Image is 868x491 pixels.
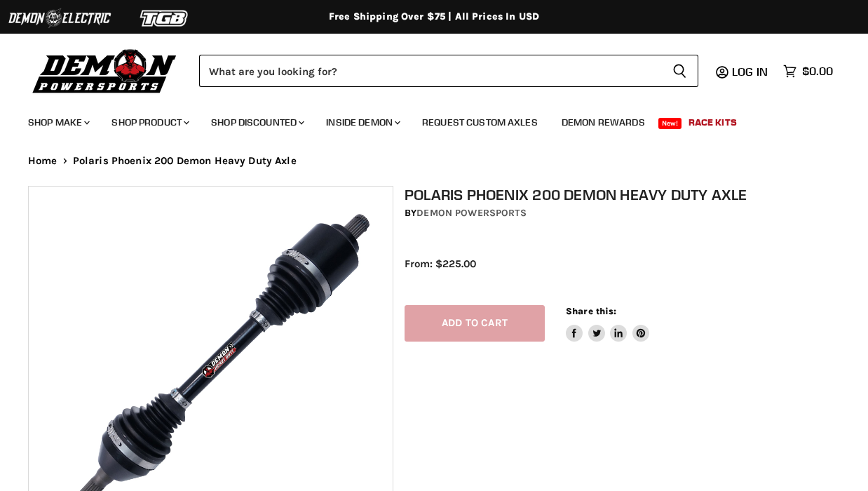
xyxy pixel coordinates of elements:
button: Search [661,55,698,87]
a: Race Kits [678,108,747,137]
a: Home [28,155,57,167]
a: Log in [726,65,776,78]
a: Demon Powersports [416,207,526,219]
ul: Main menu [18,102,829,137]
form: Product [199,55,698,87]
a: Shop Discounted [201,108,313,137]
a: Request Custom Axles [412,108,548,137]
a: $0.00 [776,61,840,81]
span: New! [658,118,682,129]
img: TGB Logo 2 [112,5,217,32]
span: From: $225.00 [405,257,476,270]
img: Demon Electric Logo 2 [7,5,112,32]
a: Shop Make [18,108,98,137]
a: Demon Rewards [551,108,656,137]
h1: Polaris Phoenix 200 Demon Heavy Duty Axle [405,186,851,203]
aside: Share this: [566,305,649,342]
a: Shop Product [101,108,198,137]
input: Search [199,55,661,87]
span: Polaris Phoenix 200 Demon Heavy Duty Axle [73,155,297,167]
img: Demon Powersports [28,46,182,95]
span: Share this: [566,306,616,316]
span: Log in [732,65,768,79]
div: by [405,206,851,221]
span: $0.00 [802,65,833,78]
a: Inside Demon [316,108,409,137]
